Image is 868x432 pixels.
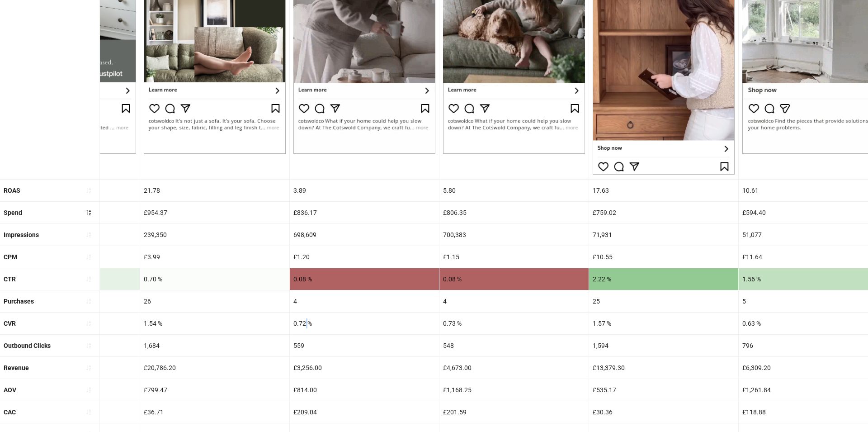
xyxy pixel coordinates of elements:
[85,276,92,282] span: sort-ascending
[140,180,289,201] div: 21.78
[589,313,738,334] div: 1.57 %
[439,401,589,423] div: £201.59
[85,342,92,349] span: sort-ascending
[290,357,439,379] div: £3,256.00
[85,209,92,216] span: sort-descending
[4,408,16,416] b: CAC
[4,320,16,327] b: CVR
[140,335,289,356] div: 1,684
[589,379,738,401] div: £535.17
[439,313,589,334] div: 0.73 %
[85,232,92,238] span: sort-ascending
[439,357,589,379] div: £4,673.00
[589,202,738,223] div: £759.02
[4,209,22,216] b: Spend
[140,357,289,379] div: £20,786.20
[290,313,439,334] div: 0.72 %
[439,224,589,246] div: 700,383
[4,342,51,349] b: Outbound Clicks
[290,180,439,201] div: 3.89
[290,268,439,290] div: 0.08 %
[290,401,439,423] div: £209.04
[290,246,439,268] div: £1.20
[4,231,39,238] b: Impressions
[439,202,589,223] div: £806.35
[140,313,289,334] div: 1.54 %
[290,202,439,223] div: £836.17
[290,224,439,246] div: 698,609
[439,379,589,401] div: £1,168.25
[589,246,738,268] div: £10.55
[290,379,439,401] div: £814.00
[589,357,738,379] div: £13,379.30
[140,290,289,312] div: 26
[4,298,34,305] b: Purchases
[140,246,289,268] div: £3.99
[589,401,738,423] div: £30.36
[85,187,92,194] span: sort-ascending
[439,268,589,290] div: 0.08 %
[4,275,16,283] b: CTR
[85,254,92,260] span: sort-ascending
[140,268,289,290] div: 0.70 %
[4,364,29,371] b: Revenue
[589,268,738,290] div: 2.22 %
[589,224,738,246] div: 71,931
[140,379,289,401] div: £799.47
[85,298,92,304] span: sort-ascending
[140,224,289,246] div: 239,350
[439,290,589,312] div: 4
[589,335,738,356] div: 1,594
[85,365,92,371] span: sort-ascending
[290,290,439,312] div: 4
[140,202,289,223] div: £954.37
[439,335,589,356] div: 548
[4,253,17,261] b: CPM
[85,320,92,327] span: sort-ascending
[140,401,289,423] div: £36.71
[439,246,589,268] div: £1.15
[290,335,439,356] div: 559
[589,290,738,312] div: 25
[85,409,92,415] span: sort-ascending
[4,386,16,394] b: AOV
[589,180,738,201] div: 17.63
[85,387,92,393] span: sort-ascending
[4,187,20,194] b: ROAS
[439,180,589,201] div: 5.80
